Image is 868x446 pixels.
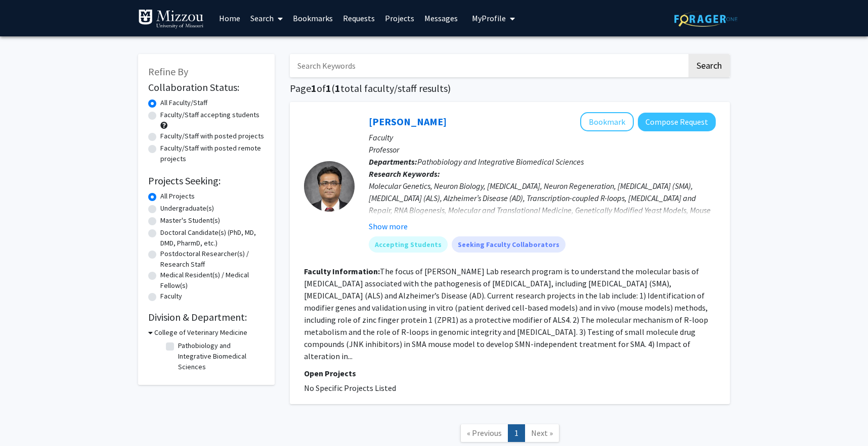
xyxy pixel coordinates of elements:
[580,112,634,131] button: Add Laxman Gangwani to Bookmarks
[688,54,730,77] button: Search
[290,82,730,94] h1: Page of ( total faculty/staff results)
[369,236,448,253] mat-chip: Accepting Students
[311,82,317,94] span: 1
[335,82,340,94] span: 1
[148,311,265,323] h2: Division & Department:
[369,220,408,232] button: Show more
[154,327,247,338] h3: College of Veterinary Medicine
[369,169,440,179] b: Research Keywords:
[178,340,262,372] label: Pathobiology and Integrative Biomedical Sciences
[148,81,265,93] h2: Collaboration Status:
[304,383,396,393] span: No Specific Projects Listed
[460,424,508,442] a: Previous Page
[380,1,419,36] a: Projects
[369,131,716,143] p: Faculty
[467,428,502,438] span: « Previous
[338,1,380,36] a: Requests
[160,249,265,270] label: Postdoctoral Researcher(s) / Research Staff
[160,143,265,164] label: Faculty/Staff with posted remote projects
[148,175,265,187] h2: Projects Seeking:
[525,424,559,442] a: Next Page
[8,401,43,438] iframe: Chat
[304,367,716,379] p: Open Projects
[369,180,716,228] div: Molecular Genetics, Neuron Biology, [MEDICAL_DATA], Neuron Regeneration, [MEDICAL_DATA] (SMA), [M...
[160,131,264,141] label: Faculty/Staff with posted projects
[419,1,463,36] a: Messages
[369,157,417,167] b: Departments:
[304,266,708,361] fg-read-more: The focus of [PERSON_NAME] Lab research program is to understand the molecular basis of [MEDICAL_...
[290,54,687,77] input: Search Keywords
[138,9,204,29] img: University of Missouri Logo
[214,1,245,36] a: Home
[245,1,288,36] a: Search
[326,82,331,94] span: 1
[160,291,182,302] label: Faculty
[160,191,195,202] label: All Projects
[472,13,506,23] span: My Profile
[452,236,566,253] mat-chip: Seeking Faculty Collaborators
[508,424,525,442] a: 1
[160,97,207,108] label: All Faculty/Staff
[638,113,716,131] button: Compose Request to Laxman Gangwani
[417,157,584,167] span: Pathobiology and Integrative Biomedical Sciences
[160,227,265,249] label: Doctoral Candidate(s) (PhD, MD, DMD, PharmD, etc.)
[369,143,716,156] p: Professor
[160,203,214,214] label: Undergraduate(s)
[288,1,338,36] a: Bookmarks
[148,65,188,78] span: Refine By
[160,270,265,291] label: Medical Resident(s) / Medical Fellow(s)
[160,110,259,120] label: Faculty/Staff accepting students
[674,11,737,27] img: ForagerOne Logo
[304,266,380,276] b: Faculty Information:
[531,428,553,438] span: Next »
[160,215,220,226] label: Master's Student(s)
[369,115,447,128] a: [PERSON_NAME]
